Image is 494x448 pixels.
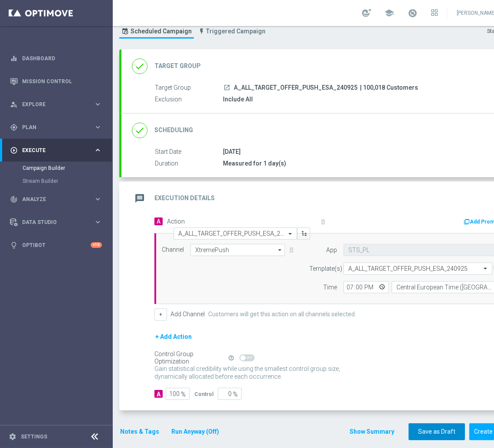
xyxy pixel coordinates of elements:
[10,195,94,203] div: Analyze
[344,263,492,275] ng-select: A_ALL_TARGET_OFFER_PUSH_ESA_240925
[323,284,337,291] label: Time
[181,391,186,398] span: %
[131,28,192,35] span: Scheduled Campaign
[94,218,102,226] i: keyboard_arrow_right
[223,84,230,91] i: launch
[10,241,18,249] i: lightbulb
[22,197,94,202] span: Analyze
[10,242,102,249] button: lightbulb Optibot +10
[154,218,163,225] span: A
[119,24,194,39] a: Scheduled Campaign
[22,234,91,256] a: Optibot
[309,265,337,273] label: Template(s)
[227,353,239,363] button: help_outline
[10,218,94,226] div: Data Studio
[22,47,102,70] a: Dashboard
[10,147,102,154] button: play_circle_outline Execute keyboard_arrow_right
[409,423,465,440] button: Save as Draft
[360,84,418,92] span: | 100,018 Customers
[196,24,268,39] a: Triggered Campaign
[22,220,94,225] span: Data Studio
[132,58,147,74] i: done
[22,70,102,93] a: Mission Control
[10,195,18,203] i: track_changes
[154,126,193,134] h2: Scheduling
[21,434,47,439] a: Settings
[234,84,357,92] span: A_ALL_TARGET_OFFER_PUSH_ESA_240925
[154,331,193,342] button: + Add Action
[276,244,285,256] i: arrow_drop_down
[94,100,102,108] i: keyboard_arrow_right
[94,195,102,203] i: keyboard_arrow_right
[22,125,94,130] span: Plan
[22,148,94,153] span: Execute
[9,433,16,441] i: settings
[233,391,238,398] span: %
[10,101,94,108] div: Explore
[155,84,223,92] label: Target Group
[10,101,18,108] i: person_search
[10,78,102,85] button: Mission Control
[167,218,185,225] label: Action
[162,246,184,253] label: Channel
[23,162,112,175] div: Campaign Builder
[10,55,18,62] i: equalizer
[10,70,102,93] div: Mission Control
[23,178,90,185] a: Stream Builder
[10,124,102,131] button: gps_fixed Plan keyboard_arrow_right
[154,390,163,398] div: A
[10,146,94,154] div: Execute
[132,123,147,138] i: done
[349,427,395,437] button: Show Summary
[194,390,213,398] div: Control
[170,311,205,318] label: Add Channel
[119,426,160,437] button: Notes & Tags
[94,146,102,154] i: keyboard_arrow_right
[228,355,234,361] i: help_outline
[23,165,90,172] a: Campaign Builder
[91,242,102,248] div: +10
[10,123,94,131] div: Plan
[155,160,223,168] label: Duration
[10,219,102,226] button: Data Studio keyboard_arrow_right
[23,175,112,188] div: Stream Builder
[206,28,265,35] span: Triggered Campaign
[208,311,356,318] label: Customers will get this action on all channels selected.
[10,123,18,131] i: gps_fixed
[155,96,223,104] label: Exclusion
[326,247,337,254] label: App
[10,234,102,256] div: Optibot
[384,8,394,18] span: school
[94,123,102,131] i: keyboard_arrow_right
[22,102,94,107] span: Explore
[155,148,223,156] label: Start Date
[132,191,147,206] i: message
[10,47,102,70] div: Dashboard
[10,146,18,154] i: play_circle_outline
[154,308,167,321] button: +
[190,244,285,256] input: Select channel
[173,227,297,240] ng-select: A_ALL_TARGET_OFFER_PUSH_ESA_240925
[10,55,102,62] button: equalizer Dashboard
[154,62,201,70] h2: Target Group
[170,426,220,437] button: Run Anyway (Off)
[10,101,102,108] button: person_search Explore keyboard_arrow_right
[154,194,215,202] h2: Execution Details
[10,196,102,203] button: track_changes Analyze keyboard_arrow_right
[154,351,227,365] div: Control Group Optimization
